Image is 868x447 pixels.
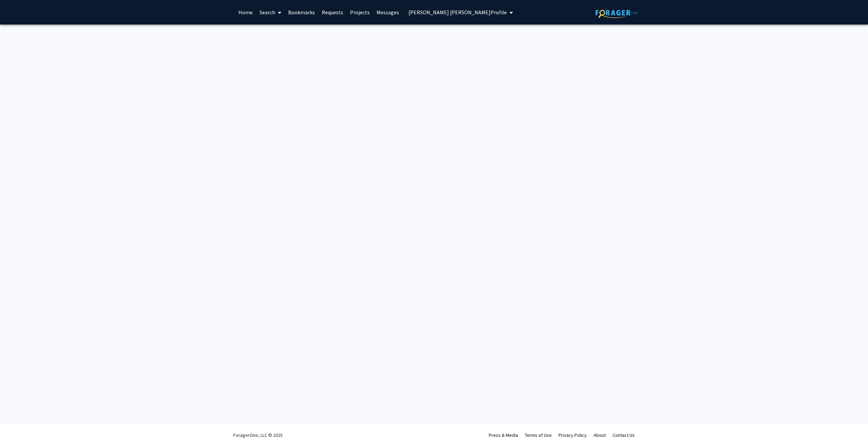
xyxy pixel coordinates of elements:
[373,0,402,24] a: Messages
[408,9,507,16] span: [PERSON_NAME] [PERSON_NAME] Profile
[318,0,347,24] a: Requests
[347,0,373,24] a: Projects
[285,0,318,24] a: Bookmarks
[256,0,285,24] a: Search
[558,432,587,438] a: Privacy Policy
[613,432,635,438] a: Contact Us
[233,423,283,447] div: ForagerOne, LLC © 2025
[594,432,606,438] a: About
[525,432,552,438] a: Terms of Use
[596,7,638,18] img: ForagerOne Logo
[489,432,518,438] a: Press & Media
[235,0,256,24] a: Home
